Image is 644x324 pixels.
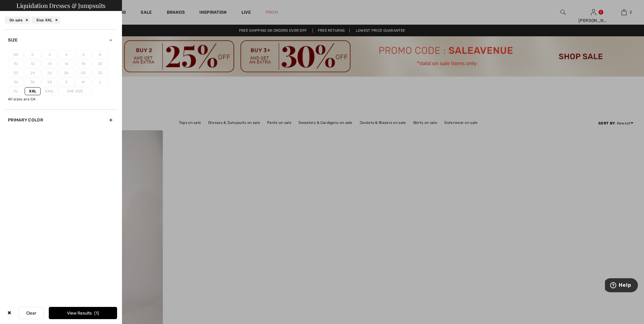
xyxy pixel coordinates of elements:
label: 0 [25,51,41,59]
label: One Size [59,87,91,95]
div: Size XXL [32,16,60,24]
div: Size [5,29,117,51]
label: 4 [59,51,74,59]
label: 12 [25,60,41,68]
div: ✖ [5,307,14,319]
label: 00 [8,51,24,59]
label: 36 [25,78,41,86]
label: 32 [92,69,108,77]
label: 10 [8,60,24,68]
label: Xs [42,78,58,86]
button: View Results1 [49,307,117,319]
label: 22 [8,69,24,77]
div: Primary Color [5,109,117,131]
label: 8 [92,51,108,59]
div: All sizes are CA [8,96,117,102]
label: L [92,78,108,86]
label: 6 [75,51,91,59]
label: M [75,78,91,86]
label: 18 [75,60,91,68]
label: S [59,78,74,86]
label: 26 [42,69,58,77]
label: 30 [75,69,91,77]
label: 14 [42,60,58,68]
label: 28 [59,69,74,77]
label: 2 [42,51,58,59]
label: 34 [8,78,24,86]
iframe: Opens a widget where you can find more information [605,278,638,293]
label: Xl [8,87,24,95]
span: 1 [94,311,99,316]
div: On sale [5,16,30,24]
label: 16 [59,60,74,68]
label: 24 [25,69,41,77]
label: Xxxl [42,87,58,95]
label: Xxl [25,87,41,95]
label: 20 [92,60,108,68]
button: Clear [19,307,44,319]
